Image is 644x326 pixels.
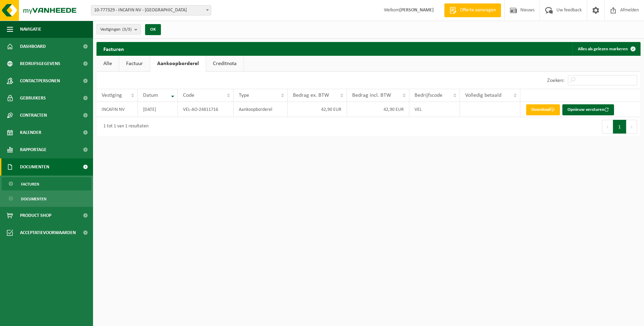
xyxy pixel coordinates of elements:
a: Creditnota [206,56,244,72]
td: Aankoopborderel [234,102,288,117]
span: Offerte aanvragen [458,7,498,14]
button: Previous [602,120,613,134]
span: Gebruikers [20,90,46,107]
count: (3/3) [122,27,132,32]
button: Vestigingen(3/3) [96,24,141,34]
a: Download [526,104,560,115]
span: Bedrijfsgegevens [20,55,60,72]
button: Next [626,120,637,134]
a: Aankoopborderel [150,56,206,72]
button: OK [145,24,161,35]
button: 1 [613,120,626,134]
span: Documenten [21,192,47,206]
span: Dashboard [20,38,46,55]
span: Contracten [20,107,47,124]
a: Facturen [2,177,91,190]
span: Kalender [20,124,41,141]
span: Vestiging [102,93,122,98]
span: Contactpersonen [20,72,60,90]
h2: Facturen [96,42,131,55]
td: VEL [409,102,460,117]
td: 42,90 EUR [288,102,347,117]
span: Acceptatievoorwaarden [20,224,76,241]
span: Navigatie [20,21,41,38]
span: Bedrag incl. BTW [352,93,391,98]
span: Documenten [20,158,49,176]
a: Documenten [2,192,91,205]
span: Product Shop [20,207,51,224]
td: INCAFIN NV [96,102,138,117]
button: Alles als gelezen markeren [572,42,640,56]
strong: [PERSON_NAME] [399,8,434,13]
span: 10-777329 - INCAFIN NV - KORTRIJK [91,5,211,15]
td: [DATE] [138,102,178,117]
label: Zoeken: [547,78,564,83]
div: 1 tot 1 van 1 resultaten [100,120,149,133]
span: Datum [143,93,158,98]
a: Offerte aanvragen [444,3,501,17]
button: Opnieuw versturen [562,104,614,115]
a: Factuur [119,56,150,72]
span: Bedrag ex. BTW [293,93,329,98]
a: Alle [96,56,119,72]
span: Bedrijfscode [415,93,442,98]
span: Rapportage [20,141,47,158]
span: Type [239,93,249,98]
td: 42,90 EUR [347,102,410,117]
span: Vestigingen [100,24,132,35]
td: VEL-AO-24811716 [178,102,234,117]
span: Facturen [21,178,39,191]
span: Code [183,93,194,98]
span: 10-777329 - INCAFIN NV - KORTRIJK [91,6,211,15]
span: Volledig betaald [465,93,501,98]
